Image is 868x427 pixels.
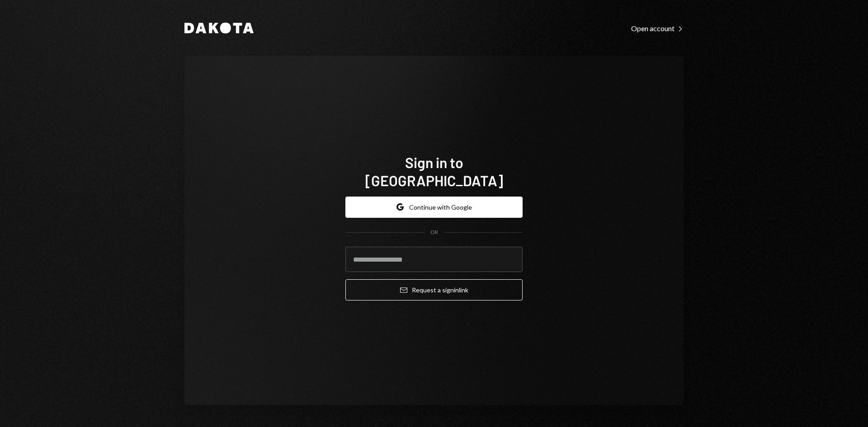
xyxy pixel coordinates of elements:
button: Request a signinlink [345,279,523,300]
div: OR [430,229,438,236]
h1: Sign in to [GEOGRAPHIC_DATA] [345,153,523,189]
div: Open account [631,24,684,33]
a: Open account [631,23,684,33]
button: Continue with Google [345,197,523,218]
